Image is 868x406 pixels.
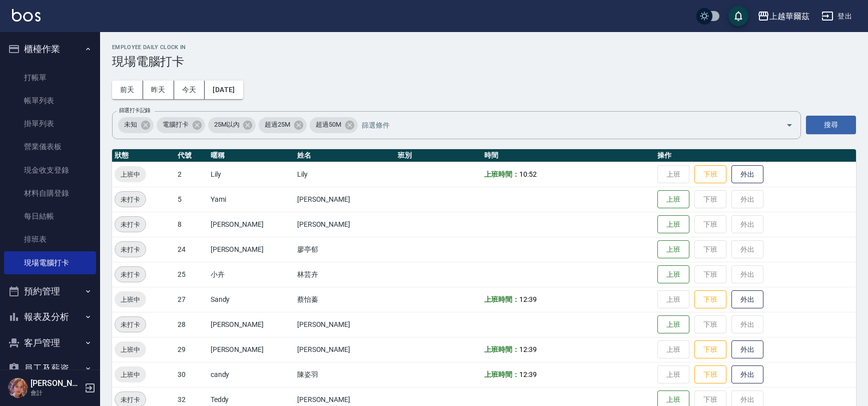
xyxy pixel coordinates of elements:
h2: Employee Daily Clock In [112,44,856,51]
button: 下班 [694,365,726,384]
button: 今天 [174,81,205,99]
span: 未打卡 [115,394,146,405]
button: 上班 [657,315,689,334]
a: 排班表 [4,228,96,251]
button: 外出 [731,290,763,309]
td: [PERSON_NAME] [208,237,295,262]
div: 超過25M [259,117,307,133]
td: 蔡怡蓁 [295,287,395,312]
h3: 現場電腦打卡 [112,55,856,69]
td: [PERSON_NAME] [208,337,295,362]
a: 每日結帳 [4,205,96,228]
b: 上班時間： [484,345,519,353]
button: 員工及薪資 [4,355,96,381]
button: [DATE] [205,81,243,99]
td: [PERSON_NAME] [295,312,395,337]
span: 上班中 [115,169,146,180]
span: 未知 [118,120,143,130]
button: 客戶管理 [4,330,96,356]
span: 電腦打卡 [157,120,195,130]
th: 時間 [482,149,655,162]
b: 上班時間： [484,370,519,378]
span: 10:52 [519,170,537,178]
th: 暱稱 [208,149,295,162]
td: [PERSON_NAME] [295,187,395,212]
span: 12:39 [519,295,537,303]
button: 昨天 [143,81,174,99]
td: 27 [175,287,208,312]
th: 班別 [395,149,482,162]
button: 預約管理 [4,278,96,304]
a: 帳單列表 [4,89,96,112]
a: 現金收支登錄 [4,159,96,182]
td: [PERSON_NAME] [295,212,395,237]
button: 報表及分析 [4,304,96,330]
div: 電腦打卡 [157,117,205,133]
span: 超過50M [310,120,347,130]
td: [PERSON_NAME] [295,337,395,362]
button: Open [781,117,797,133]
td: [PERSON_NAME] [208,212,295,237]
b: 上班時間： [484,295,519,303]
button: 上班 [657,190,689,209]
a: 營業儀表板 [4,135,96,158]
span: 未打卡 [115,219,146,230]
button: 上班 [657,215,689,234]
button: 搜尋 [806,116,856,134]
span: 12:39 [519,345,537,353]
td: 陳姿羽 [295,362,395,387]
th: 姓名 [295,149,395,162]
input: 篩選條件 [359,116,768,134]
span: 12:39 [519,370,537,378]
div: 未知 [118,117,154,133]
td: Yami [208,187,295,212]
td: 24 [175,237,208,262]
button: 登出 [817,7,856,26]
td: 28 [175,312,208,337]
p: 會計 [31,388,82,397]
button: 外出 [731,165,763,184]
span: 未打卡 [115,244,146,255]
td: 林芸卉 [295,262,395,287]
label: 篩選打卡記錄 [119,107,151,114]
div: 25M以內 [208,117,256,133]
span: 上班中 [115,369,146,380]
td: 5 [175,187,208,212]
img: Logo [12,9,41,22]
span: 上班中 [115,344,146,355]
td: Lily [208,162,295,187]
button: 上越華爾茲 [753,6,813,27]
span: 上班中 [115,294,146,305]
button: 櫃檯作業 [4,36,96,62]
td: 2 [175,162,208,187]
h5: [PERSON_NAME] [31,378,82,388]
td: 30 [175,362,208,387]
td: [PERSON_NAME] [208,312,295,337]
button: 上班 [657,265,689,284]
th: 操作 [655,149,856,162]
button: 上班 [657,240,689,259]
b: 上班時間： [484,170,519,178]
img: Person [8,378,28,398]
td: Sandy [208,287,295,312]
td: 廖亭郁 [295,237,395,262]
td: 小卉 [208,262,295,287]
td: 25 [175,262,208,287]
span: 未打卡 [115,194,146,205]
button: 下班 [694,165,726,184]
button: 外出 [731,340,763,359]
button: 下班 [694,290,726,309]
span: 未打卡 [115,269,146,280]
div: 超過50M [310,117,358,133]
span: 未打卡 [115,319,146,330]
th: 狀態 [112,149,175,162]
a: 打帳單 [4,66,96,89]
span: 25M以內 [208,120,246,130]
span: 超過25M [259,120,296,130]
th: 代號 [175,149,208,162]
td: 8 [175,212,208,237]
a: 掛單列表 [4,112,96,135]
td: candy [208,362,295,387]
a: 材料自購登錄 [4,182,96,205]
button: 前天 [112,81,143,99]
